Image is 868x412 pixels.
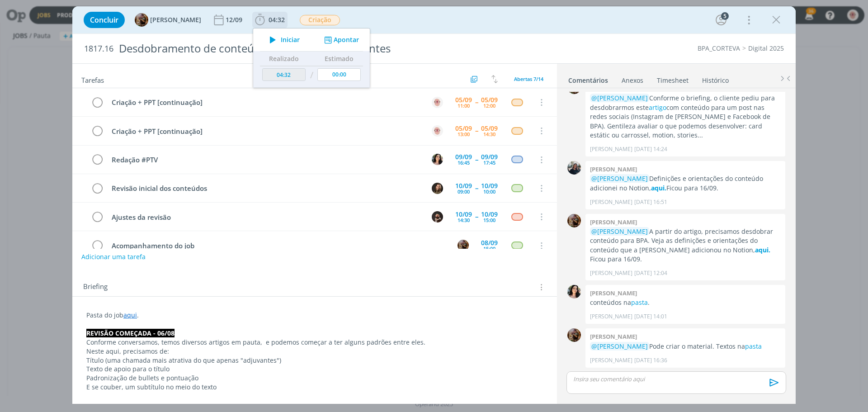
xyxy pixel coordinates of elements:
[108,97,423,108] div: Criação + PPT [continuação]
[108,212,423,223] div: Ajustes da revisão
[86,356,543,365] p: Título (uma chamada mais atrativa do que apenas "adjuvantes")
[622,76,643,85] div: Anexos
[481,240,498,246] div: 08/09
[714,13,728,27] button: 5
[590,313,632,321] p: [PERSON_NAME]
[481,211,498,218] div: 10/09
[458,218,470,223] div: 14:30
[475,213,478,220] span: --
[430,210,444,223] button: D
[264,33,300,46] button: Iniciar
[455,211,472,218] div: 10/09
[755,246,770,254] a: aqui.
[590,269,632,277] p: [PERSON_NAME]
[634,356,667,365] span: [DATE] 16:36
[430,95,444,109] button: A
[481,183,498,189] div: 10/09
[649,103,666,112] a: artigo
[86,374,543,383] p: Padronização de bullets e pontuação
[84,12,125,28] button: Concluir
[108,240,449,251] div: Acompanhamento do job
[590,218,637,226] b: [PERSON_NAME]
[591,227,648,236] span: @[PERSON_NAME]
[430,181,444,195] button: J
[568,72,609,85] a: Comentários
[322,35,359,45] button: Apontar
[86,347,543,356] p: Neste aqui, precisamos de:
[483,160,495,165] div: 17:45
[483,246,495,251] div: 15:00
[432,97,443,108] img: A
[634,198,667,206] span: [DATE] 16:51
[458,160,470,165] div: 16:45
[281,37,300,43] span: Iniciar
[475,128,478,134] span: --
[483,132,495,137] div: 14:30
[253,13,287,27] button: 04:32
[698,44,740,52] a: BPA_CORTEVA
[656,72,689,85] a: Timesheet
[456,239,470,252] button: A
[269,15,285,24] span: 04:32
[432,211,443,223] img: D
[308,66,316,85] td: /
[432,125,443,137] img: A
[590,289,637,297] b: [PERSON_NAME]
[458,132,470,137] div: 13:00
[455,154,472,160] div: 09/09
[483,218,495,223] div: 15:00
[702,72,729,85] a: Histórico
[590,174,781,193] p: Definições e orientações do conteúdo adicionei no Notion, Ficou para 16/09.
[514,76,543,82] span: Abertas 7/14
[72,6,796,404] div: dialog
[86,311,543,320] p: Pasta do job .
[86,383,543,392] p: E se couber, um subtítulo no meio do texto
[115,38,489,60] div: Desdobramento de conteúdo digital artigo adjuvantes
[591,94,648,102] span: @[PERSON_NAME]
[481,154,498,160] div: 09/09
[591,174,648,183] span: @[PERSON_NAME]
[458,103,470,108] div: 11:00
[455,183,472,189] div: 10/09
[432,183,443,194] img: J
[81,74,104,85] span: Tarefas
[430,153,444,166] button: T
[86,365,543,374] p: Texto de apoio para o título
[567,328,581,342] img: A
[590,227,781,264] p: A partir do artigo, precisamos desdobrar conteúdo para BPA. Veja as definições e orientações do c...
[315,52,363,66] th: Estimado
[483,103,495,108] div: 12:00
[455,125,472,132] div: 05/09
[135,13,148,27] img: A
[86,338,543,347] p: Conforme conversamos, temos diversos artigos em pauta, e podemos começar a ter alguns padrões ent...
[135,13,201,27] button: A[PERSON_NAME]
[108,126,423,137] div: Criação + PPT [continuação]
[86,329,175,337] strong: REVISÃO COMEÇADA - 06/08
[108,183,423,194] div: Revisão inicial dos conteúdos
[634,145,667,153] span: [DATE] 14:24
[631,298,648,307] a: pasta
[590,332,637,341] b: [PERSON_NAME]
[260,52,308,66] th: Realizado
[458,189,470,194] div: 09:00
[651,184,666,192] a: aqui.
[90,16,118,24] span: Concluir
[590,356,632,365] p: [PERSON_NAME]
[590,198,632,206] p: [PERSON_NAME]
[299,14,340,26] button: Criação
[590,94,781,140] p: Conforme o briefing, o cliente pediu para desdobrarmos este com conteúdo para um post nas redes s...
[590,342,781,351] p: Pode criar o material. Textos na
[634,269,667,277] span: [DATE] 12:04
[483,189,495,194] div: 10:00
[567,161,581,175] img: M
[634,313,667,321] span: [DATE] 14:01
[83,281,108,293] span: Briefing
[300,15,340,25] span: Criação
[567,285,581,298] img: T
[430,124,444,137] button: A
[458,240,469,251] img: A
[253,28,370,88] ul: 04:32
[481,125,498,132] div: 05/09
